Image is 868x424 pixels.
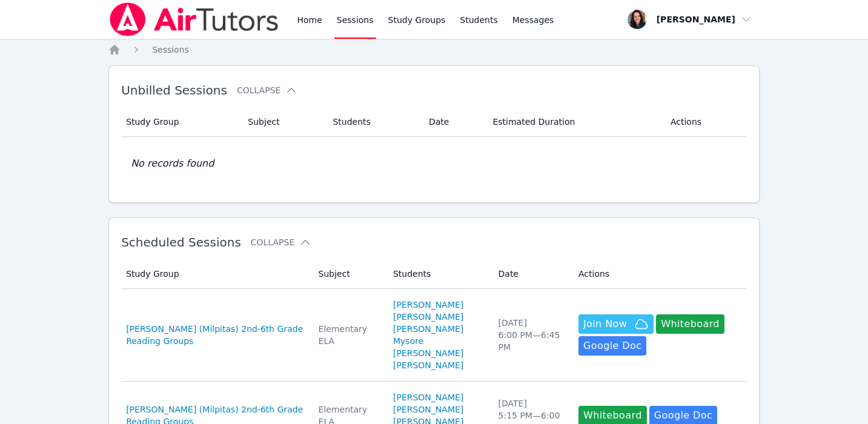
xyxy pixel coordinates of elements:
[251,236,311,248] button: Collapse
[311,259,386,289] th: Subject
[237,84,297,96] button: Collapse
[583,317,627,331] span: Join Now
[393,311,463,323] a: [PERSON_NAME]
[393,391,463,403] a: [PERSON_NAME]
[152,44,189,56] a: Sessions
[121,235,241,250] span: Scheduled Sessions
[121,289,747,382] tr: [PERSON_NAME] (Milpitas) 2nd-6th Grade Reading GroupsElementary ELA[PERSON_NAME][PERSON_NAME][PER...
[512,14,554,26] span: Messages
[663,107,747,137] th: Actions
[393,403,463,416] a: [PERSON_NAME]
[240,107,325,137] th: Subject
[325,107,422,137] th: Students
[393,347,463,359] a: [PERSON_NAME]
[108,2,280,36] img: Air Tutors
[656,314,724,334] button: Whiteboard
[393,359,463,371] a: [PERSON_NAME]
[571,259,747,289] th: Actions
[126,323,303,347] a: [PERSON_NAME] (Milpitas) 2nd-6th Grade Reading Groups
[578,314,654,334] button: Join Now
[485,107,663,137] th: Estimated Duration
[108,44,760,56] nav: Breadcrumb
[491,259,571,289] th: Date
[121,137,747,190] td: No records found
[121,259,311,289] th: Study Group
[386,259,491,289] th: Students
[319,323,379,347] div: Elementary ELA
[393,299,463,311] a: [PERSON_NAME]
[578,336,646,356] a: Google Doc
[393,323,484,347] a: [PERSON_NAME] Mysore
[499,317,564,353] div: [DATE] 6:00 PM — 6:45 PM
[121,107,240,137] th: Study Group
[422,107,485,137] th: Date
[152,45,189,55] span: Sessions
[121,83,227,98] span: Unbilled Sessions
